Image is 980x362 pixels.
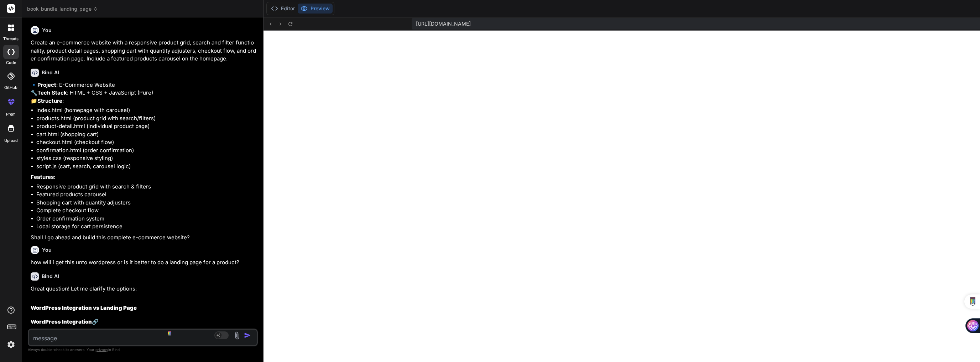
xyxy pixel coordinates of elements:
[6,60,16,66] label: code
[36,131,256,139] li: cart.html (shopping cart)
[31,234,256,242] p: Shall I go ahead and build this complete e-commerce website?
[36,163,256,171] li: script.js (cart, search, carousel logic)
[268,4,298,14] button: Editor
[3,36,19,42] label: threads
[42,273,59,280] h6: Bind AI
[36,207,256,215] li: Complete checkout flow
[28,346,258,353] p: Always double-check its answers. Your in Bind
[416,20,471,27] span: [URL][DOMAIN_NAME]
[31,259,256,267] p: how will i get this unto wordpress or is it better to do a landing page for a product?
[37,97,62,104] strong: Structure
[42,69,59,76] h6: Bind AI
[31,81,256,105] p: 🔹 : E-Commerce Website 🔧 : HTML + CSS + JavaScript (Pure) 📁 :
[36,138,256,147] li: checkout.html (checkout flow)
[31,304,137,311] strong: WordPress Integration vs Landing Page
[36,223,256,231] li: Local storage for cart persistence
[31,285,256,293] p: Great question! Let me clarify the options:
[36,106,256,115] li: index.html (homepage with carousel)
[31,318,92,325] strong: WordPress Integration
[27,5,98,12] span: book_bundle_landing_page
[31,174,54,180] strong: Features
[6,111,16,117] label: prem
[37,89,67,96] strong: Tech Stack
[95,347,108,352] span: privacy
[36,191,256,199] li: Featured products carousel
[42,27,52,34] h6: You
[5,339,17,351] img: settings
[298,4,333,14] button: Preview
[42,246,52,254] h6: You
[36,122,256,131] li: product-detail.html (individual product page)
[36,154,256,163] li: styles.css (responsive styling)
[31,318,256,326] h3: 🔗
[36,199,256,207] li: Shopping cart with quantity adjusters
[36,147,256,155] li: confirmation.html (order confirmation)
[4,85,17,91] label: GitHub
[36,183,256,191] li: Responsive product grid with search & filters
[36,115,256,123] li: products.html (product grid with search/filters)
[36,215,256,223] li: Order confirmation system
[4,138,18,144] label: Upload
[37,81,56,88] strong: Project
[244,332,251,339] img: icon
[31,39,256,63] p: Create an e-commerce website with a responsive product grid, search and filter functionality, pro...
[233,331,241,340] img: attachment
[31,173,256,181] p: :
